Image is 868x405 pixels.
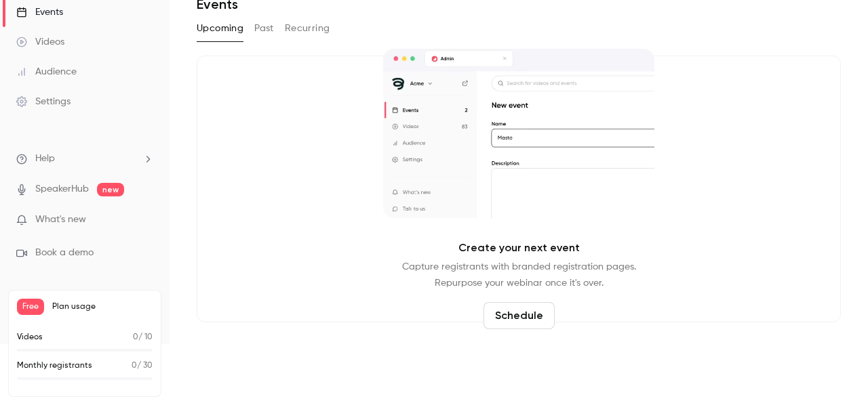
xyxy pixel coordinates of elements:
p: / 30 [132,360,153,372]
button: Upcoming [197,18,243,39]
div: Audience [16,65,77,79]
button: Recurring [285,18,330,39]
span: What's new [35,213,86,227]
span: Help [35,152,55,166]
button: Schedule [484,302,555,329]
li: help-dropdown-opener [16,152,153,166]
p: Capture registrants with branded registration pages. Repurpose your webinar once it's over. [402,259,636,291]
span: new [97,183,124,196]
span: Book a demo [35,246,94,260]
p: Create your next event [458,240,580,256]
span: Free [17,299,44,315]
button: Past [254,18,274,39]
a: SpeakerHub [35,182,89,196]
div: Videos [16,35,64,49]
span: Plan usage [52,301,153,312]
span: 0 [133,333,138,341]
p: / 10 [133,331,153,343]
div: Settings [16,95,71,108]
div: Events [16,5,63,19]
p: Videos [17,331,43,343]
span: 0 [132,362,137,370]
p: Monthly registrants [17,360,92,372]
